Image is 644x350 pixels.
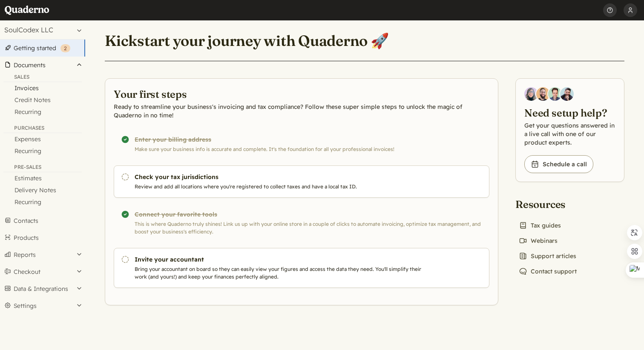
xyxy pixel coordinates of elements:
[114,87,489,101] h2: Your first steps
[524,106,615,120] h2: Need setup help?
[105,31,389,50] h1: Kickstart your journey with Quaderno 🚀
[64,45,67,51] span: 2
[536,87,550,101] img: Jairo Fumero, Account Executive at Quaderno
[3,125,82,133] div: Purchases
[135,173,425,181] h3: Check your tax jurisdictions
[524,155,593,173] a: Schedule a call
[515,250,580,262] a: Support articles
[135,255,425,264] h3: Invite your accountant
[135,265,425,281] p: Bring your accountant on board so they can easily view your figures and access the data they need...
[548,87,562,101] img: Ivo Oltmans, Business Developer at Quaderno
[515,197,580,211] h2: Resources
[560,87,574,101] img: Javier Rubio, DevRel at Quaderno
[114,248,489,288] a: Invite your accountant Bring your accountant on board so they can easily view your figures and ac...
[135,183,425,191] p: Review and add all locations where you're registered to collect taxes and have a local tax ID.
[515,235,561,247] a: Webinars
[3,164,82,172] div: Pre-Sales
[3,74,82,82] div: Sales
[515,265,580,277] a: Contact support
[114,165,489,198] a: Check your tax jurisdictions Review and add all locations where you're registered to collect taxe...
[515,219,564,231] a: Tax guides
[524,121,615,147] p: Get your questions answered in a live call with one of our product experts.
[114,102,489,120] p: Ready to streamline your business's invoicing and tax compliance? Follow these super simple steps...
[524,87,538,101] img: Diana Carrasco, Account Executive at Quaderno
